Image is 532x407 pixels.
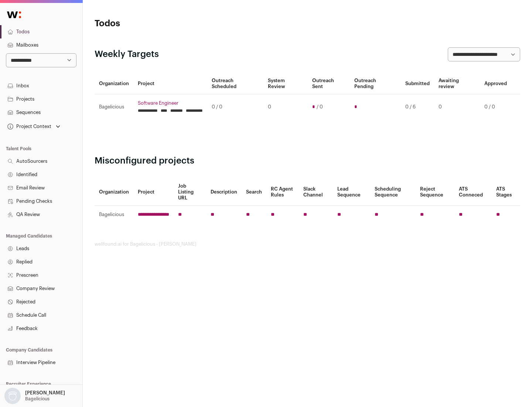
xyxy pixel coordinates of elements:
button: Open dropdown [6,121,62,132]
th: Reject Sequence [416,179,455,206]
img: nopic.png [4,388,21,404]
td: 0 [263,94,307,120]
th: Organization [95,179,133,206]
th: Awaiting review [434,73,480,94]
p: Bagelicious [25,396,50,402]
div: Project Context [6,124,51,129]
th: Lead Sequence [333,179,370,206]
a: Software Engineer [138,100,203,106]
td: 0 [434,94,480,120]
button: Open dropdown [3,388,66,404]
td: 0 / 0 [207,94,263,120]
span: / 0 [317,104,323,110]
td: Bagelicious [95,206,133,224]
footer: wellfound:ai for Bagelicious - [PERSON_NAME] [95,241,520,247]
th: Project [133,73,207,94]
td: 0 / 6 [401,94,434,120]
h1: Todos [95,18,236,30]
th: ATS Conneced [454,179,491,206]
img: Wellfound [3,7,25,22]
h2: Misconfigured projects [95,155,520,167]
th: ATS Stages [492,179,520,206]
th: Slack Channel [299,179,333,206]
th: Outreach Pending [350,73,400,94]
th: Submitted [401,73,434,94]
p: [PERSON_NAME] [25,390,65,396]
th: Project [133,179,174,206]
th: Description [206,179,242,206]
th: Outreach Sent [308,73,350,94]
th: Approved [480,73,511,94]
th: System Review [263,73,307,94]
th: Search [242,179,266,206]
th: Organization [95,73,133,94]
th: RC Agent Rules [266,179,299,206]
th: Scheduling Sequence [370,179,416,206]
td: Bagelicious [95,94,133,120]
td: 0 / 0 [480,94,511,120]
th: Job Listing URL [174,179,206,206]
h2: Weekly Targets [95,48,159,60]
th: Outreach Scheduled [207,73,263,94]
